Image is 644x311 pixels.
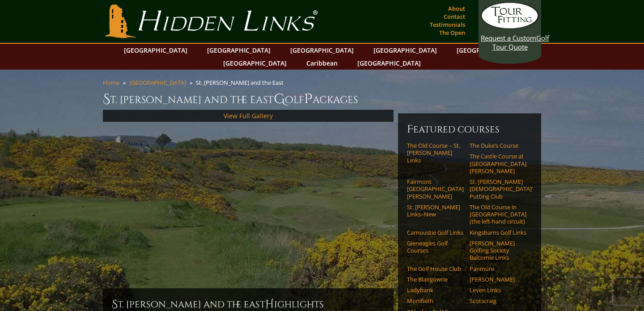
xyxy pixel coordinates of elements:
a: Testimonials [428,18,467,31]
a: Caribbean [302,57,342,70]
a: Request a CustomGolf Tour Quote [481,2,539,51]
a: [PERSON_NAME] [470,276,526,283]
a: View Full Gallery [224,112,273,120]
a: Panmure [470,265,526,272]
span: P [304,90,313,108]
a: About [446,2,467,15]
a: Contact [441,10,467,23]
a: The Duke’s Course [470,142,526,149]
a: The Castle Course at [GEOGRAPHIC_DATA][PERSON_NAME] [470,153,526,174]
a: [GEOGRAPHIC_DATA] [353,57,425,70]
a: [PERSON_NAME] Golfing Society Balcomie Links [470,240,526,261]
a: Monifieth [407,297,464,304]
a: [GEOGRAPHIC_DATA] [369,44,441,57]
span: G [274,90,285,108]
a: [GEOGRAPHIC_DATA] [119,44,192,57]
li: St. [PERSON_NAME] and the East [196,79,287,87]
a: Gleneagles Golf Courses [407,240,464,254]
a: [GEOGRAPHIC_DATA] [219,57,291,70]
span: Request a Custom [481,33,536,42]
a: The Golf House Club [407,265,464,272]
a: [GEOGRAPHIC_DATA] [286,44,358,57]
a: The Old Course in [GEOGRAPHIC_DATA] (the left-hand circuit) [470,203,526,225]
a: Leven Links [470,286,526,294]
a: Scotscraig [470,297,526,304]
a: The Blairgowrie [407,276,464,283]
a: St. [PERSON_NAME] Links–New [407,203,464,218]
a: [GEOGRAPHIC_DATA] [452,44,525,57]
a: Fairmont [GEOGRAPHIC_DATA][PERSON_NAME] [407,178,464,200]
a: The Open [437,26,467,39]
a: Home [103,79,119,87]
a: Carnoustie Golf Links [407,229,464,236]
a: St. [PERSON_NAME] [DEMOGRAPHIC_DATA]’ Putting Club [470,178,526,200]
h6: Featured Courses [407,122,532,137]
h1: St. [PERSON_NAME] and the East olf ackages [103,90,541,108]
a: Ladybank [407,286,464,294]
a: [GEOGRAPHIC_DATA] [129,79,186,87]
a: The Old Course – St. [PERSON_NAME] Links [407,142,464,164]
a: Kingsbarns Golf Links [470,229,526,236]
a: [GEOGRAPHIC_DATA] [203,44,275,57]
